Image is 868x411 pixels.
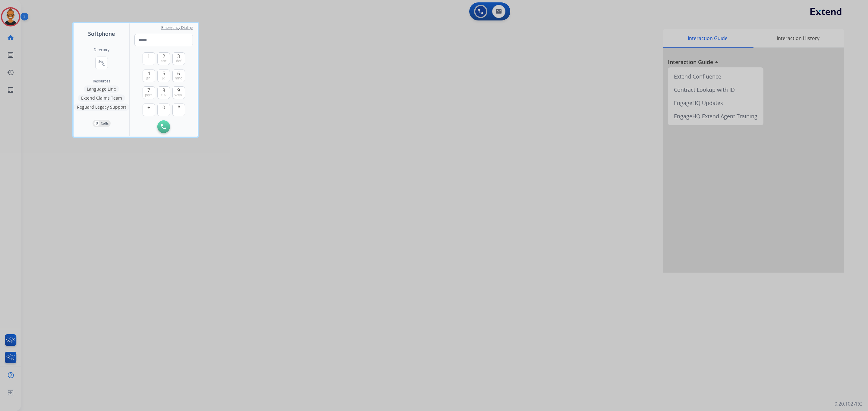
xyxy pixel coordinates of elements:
span: pqrs [145,93,153,97]
button: 7pqrs [143,86,155,99]
button: 0Calls [93,120,111,127]
span: Softphone [88,29,115,38]
span: + [147,104,150,111]
button: 5jkl [157,70,170,82]
span: 2 [162,53,165,60]
span: abc [161,59,167,63]
span: Emergency Dialing [161,25,193,30]
button: 1 [143,52,155,65]
button: 8tuv [157,86,170,99]
span: 7 [147,87,150,94]
mat-icon: connect_without_contact [98,59,105,66]
span: def [176,59,181,63]
button: Reguard Legacy Support [74,104,129,111]
span: Resources [93,79,110,84]
img: call-button [161,124,166,129]
span: # [177,104,180,111]
p: Calls [101,121,109,126]
span: 4 [147,70,150,77]
span: ghi [146,76,151,81]
span: 0 [162,104,165,111]
span: 1 [147,53,150,60]
span: 8 [162,87,165,94]
button: 6mno [172,70,185,82]
span: 6 [177,70,180,77]
button: Language Line [84,85,119,93]
p: 0.20.1027RC [835,400,862,407]
p: 0 [94,121,99,126]
button: 0 [157,104,170,116]
button: Extend Claims Team [78,94,125,102]
button: + [143,104,155,116]
span: mno [175,76,182,81]
span: wxyz [175,93,183,97]
button: 9wxyz [172,86,185,99]
span: tuv [161,93,166,97]
button: 3def [172,52,185,65]
button: # [172,104,185,116]
span: jkl [162,76,165,81]
button: 4ghi [143,70,155,82]
span: 3 [177,53,180,60]
h2: Directory [94,48,109,52]
button: 2abc [157,52,170,65]
span: 5 [162,70,165,77]
span: 9 [177,87,180,94]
